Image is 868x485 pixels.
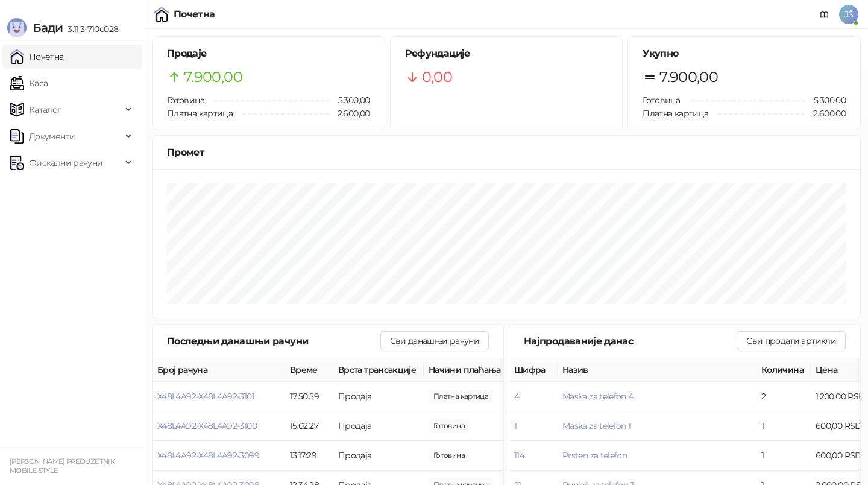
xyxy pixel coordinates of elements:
span: 7.900,00 [659,66,718,89]
span: 1.200,00 [429,449,470,462]
span: Каталог [29,98,61,122]
span: 2.600,00 [805,107,846,120]
h5: Рефундације [405,46,608,61]
th: Шифра [509,358,558,382]
td: Продаја [333,382,424,411]
button: Maska za telefon 1 [562,420,631,431]
span: Готовина [167,95,204,106]
span: 5.300,00 [805,94,846,107]
td: 1 [756,411,811,441]
button: 114 [514,450,524,461]
img: Logo [7,18,27,37]
th: Количина [756,358,811,382]
th: Начини плаћања [424,358,544,382]
span: 3.11.3-710c028 [63,24,118,34]
th: Број рачуна [153,358,285,382]
button: Maska za telefon 4 [562,391,633,402]
span: 2.600,00 [329,107,370,120]
button: Сви продати артикли [737,331,846,350]
th: Врста трансакције [333,358,424,382]
button: X48L4A92-X48L4A92-3101 [157,391,254,402]
button: X48L4A92-X48L4A92-3099 [157,450,259,461]
td: 15:02:27 [285,411,333,441]
div: Промет [167,145,846,160]
span: Документи [29,124,75,148]
td: 1 [756,441,811,471]
td: 17:50:59 [285,382,333,411]
th: Време [285,358,333,382]
div: Почетна [174,10,215,19]
button: 4 [514,391,519,402]
span: JŠ [839,5,858,24]
span: Платна картица [643,108,708,119]
button: Сви данашњи рачуни [380,331,489,350]
td: 2 [756,382,811,411]
span: Готовина [643,95,680,106]
span: 600,00 [429,419,470,433]
button: X48L4A92-X48L4A92-3100 [157,420,257,431]
div: Најпродаваније данас [524,334,737,349]
span: 5.300,00 [330,94,370,107]
span: 800,00 [429,390,493,403]
td: Продаја [333,411,424,441]
a: Почетна [10,45,64,69]
a: Каса [10,71,48,95]
td: Продаја [333,441,424,471]
button: 1 [514,420,517,431]
span: 0,00 [422,66,452,89]
span: 7.900,00 [184,66,242,89]
div: Последњи данашњи рачуни [167,334,380,349]
h5: Продаје [167,46,370,61]
span: Платна картица [167,108,233,119]
small: [PERSON_NAME] PREDUZETNIK MOBILE STYLE [10,457,115,475]
th: Назив [558,358,756,382]
span: Фискални рачуни [29,151,102,175]
h5: Укупно [643,46,846,61]
button: Prsten za telefon [562,450,627,461]
span: Бади [33,21,63,35]
td: 13:17:29 [285,441,333,471]
a: Документација [815,5,834,24]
